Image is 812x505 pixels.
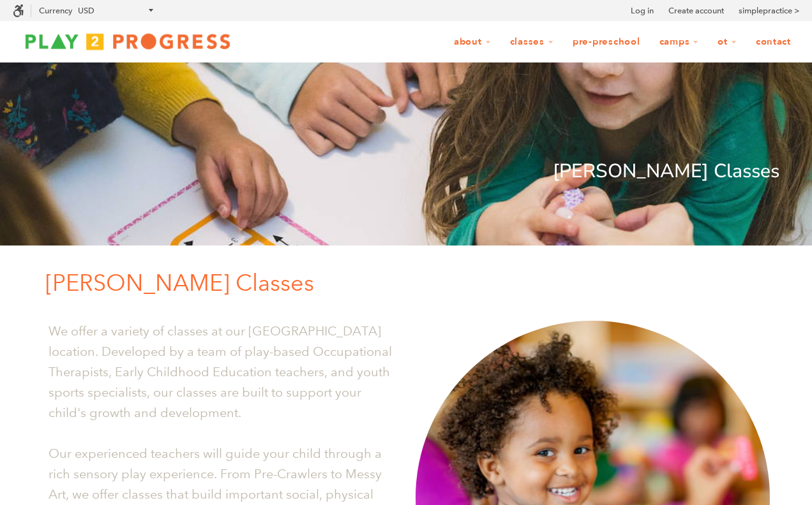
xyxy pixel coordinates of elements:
a: Classes [502,30,562,54]
p: [PERSON_NAME] Classes [45,265,779,302]
a: simplepractice > [739,4,799,17]
a: Log in [631,4,654,17]
a: Contact [748,30,799,54]
a: Create account [668,4,724,17]
a: Camps [651,30,707,54]
p: We offer a variety of classes at our [GEOGRAPHIC_DATA] location. Developed by a team of play-base... [49,321,396,423]
img: Play2Progress logo [13,29,243,54]
a: OT [709,30,745,54]
label: Currency [39,6,72,15]
a: About [446,30,499,54]
p: [PERSON_NAME] Classes [33,156,779,187]
a: Pre-Preschool [564,30,649,54]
